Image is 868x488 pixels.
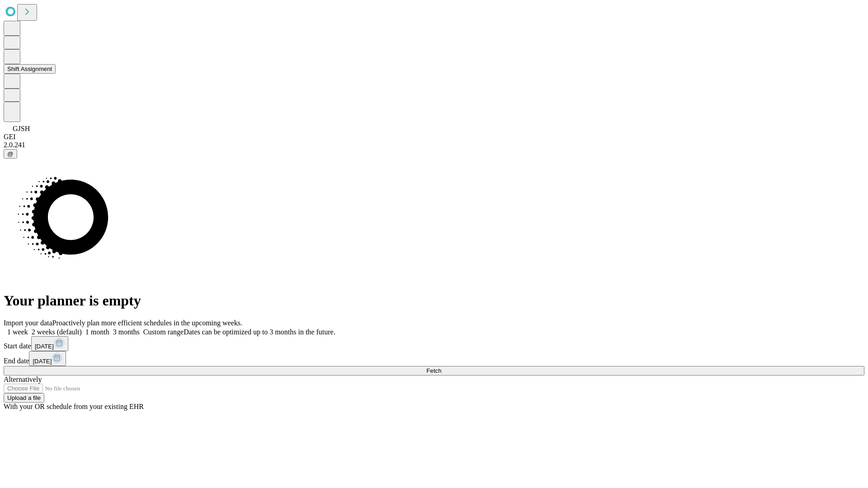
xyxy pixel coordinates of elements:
[4,141,864,149] div: 2.0.241
[13,125,30,132] span: GJSH
[85,328,109,336] span: 1 month
[4,319,52,327] span: Import your data
[4,133,864,141] div: GEI
[32,328,82,336] span: 2 weeks (default)
[35,343,54,350] span: [DATE]
[4,149,17,159] button: @
[7,328,28,336] span: 1 week
[33,358,52,365] span: [DATE]
[4,403,144,410] span: With your OR schedule from your existing EHR
[4,393,44,403] button: Upload a file
[4,375,42,383] span: Alternatively
[4,336,864,351] div: Start date
[4,366,864,375] button: Fetch
[4,292,864,309] h1: Your planner is empty
[4,64,56,74] button: Shift Assignment
[4,351,864,366] div: End date
[143,328,184,336] span: Custom range
[113,328,140,336] span: 3 months
[29,351,66,366] button: [DATE]
[52,319,242,327] span: Proactively plan more efficient schedules in the upcoming weeks.
[7,150,14,157] span: @
[426,367,441,374] span: Fetch
[184,328,335,336] span: Dates can be optimized up to 3 months in the future.
[31,336,68,351] button: [DATE]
